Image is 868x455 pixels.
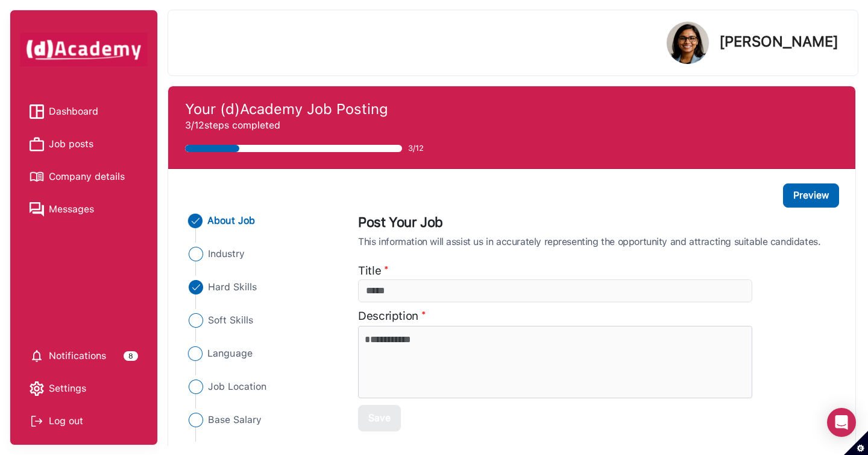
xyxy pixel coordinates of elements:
[30,137,44,151] img: Job posts icon
[189,380,203,394] img: ...
[49,200,94,218] span: Messages
[49,380,86,398] span: Settings
[358,236,834,248] p: This information will assist us in accurately representing the opportunity and attracting suitabl...
[49,347,106,365] span: Notifications
[188,346,203,361] img: ...
[408,142,424,154] span: 3/12
[189,313,203,328] img: ...
[208,346,253,361] span: Language
[30,135,138,153] a: Job posts iconJob posts
[844,431,868,455] button: Set cookie preferences
[358,212,834,236] label: Post Your Job
[189,247,203,261] img: ...
[827,408,856,437] div: Open Intercom Messenger
[208,280,257,294] span: Hard Skills
[30,170,44,184] img: Company details icon
[185,346,337,361] li: Close
[358,405,401,431] button: Save
[30,200,138,218] a: Messages iconMessages
[30,104,44,119] img: Dashboard icon
[667,22,709,64] img: Profile
[208,214,256,228] span: About Job
[124,351,138,361] div: 8
[783,183,839,208] button: Preview
[189,413,203,427] img: ...
[185,118,838,133] p: 3/12 steps completed
[30,168,138,186] a: Company details iconCompany details
[208,413,262,427] span: Base Salary
[49,135,93,153] span: Job posts
[185,101,838,118] h4: Your (d)Academy Job Posting
[30,381,44,396] img: setting
[20,33,148,66] img: dAcademy
[208,380,266,394] span: Job Location
[30,414,44,428] img: Log out
[186,280,336,294] li: Close
[186,247,336,261] li: Close
[368,411,391,425] div: Save
[186,313,336,328] li: Close
[30,412,138,430] div: Log out
[189,280,203,294] img: ...
[49,103,98,121] span: Dashboard
[719,34,838,49] p: [PERSON_NAME]
[188,214,203,228] img: ...
[185,214,337,228] li: Close
[358,308,418,325] label: Description
[30,103,138,121] a: Dashboard iconDashboard
[30,349,44,363] img: setting
[30,202,44,217] img: Messages icon
[186,413,336,427] li: Close
[208,313,253,328] span: Soft Skills
[358,262,381,280] label: Title
[49,168,125,186] span: Company details
[186,380,336,394] li: Close
[208,247,245,261] span: Industry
